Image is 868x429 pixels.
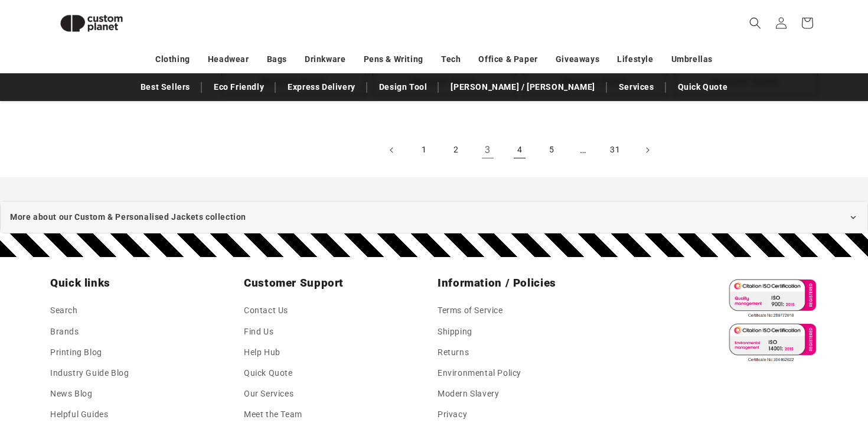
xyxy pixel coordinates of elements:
a: Page 31 [602,137,628,163]
a: Clothing [155,49,190,70]
a: Industry Guide Blog [50,363,129,383]
a: Giveaways [556,49,599,70]
a: Privacy [438,404,467,425]
a: Modern Slavery [438,383,499,404]
a: Best Sellers [135,77,196,97]
a: Services [613,77,660,97]
a: Express Delivery [282,77,361,97]
nav: Pagination [221,137,818,163]
a: Quick Quote [244,363,293,383]
a: Office & Paper [478,49,537,70]
a: Umbrellas [671,49,713,70]
a: Terms of Service [438,303,503,321]
a: Help Hub [244,342,280,363]
a: Headwear [208,49,249,70]
a: Printing Blog [50,342,102,363]
h2: Information / Policies [438,276,624,290]
a: Search [50,303,78,321]
a: Page 2 [443,137,469,163]
a: Helpful Guides [50,404,108,425]
img: Custom Planet [50,5,133,42]
a: Next page [634,137,660,163]
a: Page 1 [411,137,437,163]
a: Pens & Writing [364,49,423,70]
summary: Search [742,10,768,36]
a: Page 5 [539,137,564,163]
span: … [570,137,596,163]
a: [PERSON_NAME] / [PERSON_NAME] [445,77,601,97]
a: Previous page [379,137,405,163]
a: News Blog [50,383,92,404]
h2: Quick links [50,276,237,290]
iframe: Chat Widget [665,301,868,429]
a: Shipping [438,321,472,342]
a: Page 3 [475,137,501,163]
img: ISO 9001 Certified [724,276,818,320]
a: Contact Us [244,303,288,321]
h2: Customer Support [244,276,430,290]
a: Our Services [244,383,293,404]
a: Eco Friendly [208,77,270,97]
a: Lifestyle [617,49,653,70]
a: Brands [50,321,79,342]
a: Quick Quote [672,77,734,97]
a: Design Tool [373,77,433,97]
a: Returns [438,342,469,363]
a: Page 4 [507,137,533,163]
a: Meet the Team [244,404,302,425]
span: More about our Custom & Personalised Jackets collection [10,210,246,225]
a: Environmental Policy [438,363,521,383]
a: Bags [267,49,287,70]
a: Drinkware [305,49,345,70]
a: Tech [441,49,461,70]
a: Find Us [244,321,273,342]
